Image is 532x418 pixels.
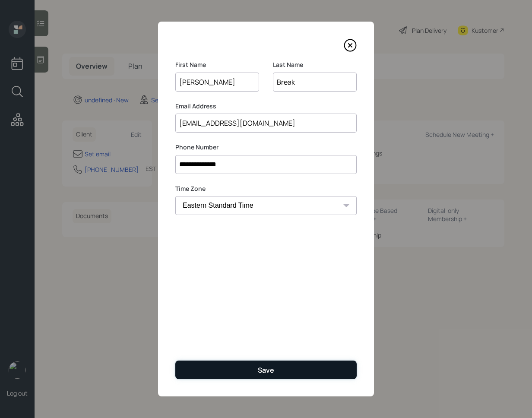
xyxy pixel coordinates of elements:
button: Save [175,361,357,379]
label: Time Zone [175,184,357,193]
label: Last Name [273,60,357,69]
div: Save [258,365,274,375]
label: Phone Number [175,143,357,152]
label: First Name [175,60,259,69]
label: Email Address [175,102,357,111]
